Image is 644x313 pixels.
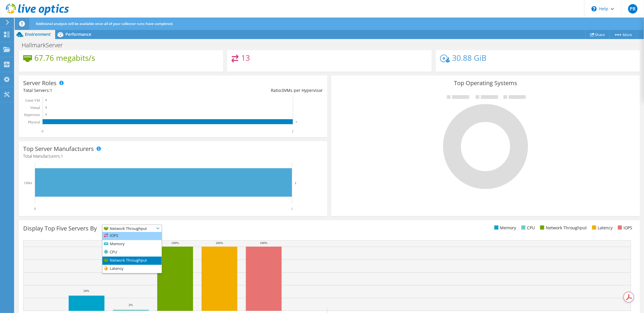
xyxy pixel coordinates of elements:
[24,113,40,117] text: Hypervisor
[25,98,40,102] text: Guest VM
[296,120,297,123] text: 1
[34,55,95,61] h4: 67.76 megabits/s
[83,289,89,292] text: 24%
[336,80,635,86] h3: Top Operating Systems
[23,80,57,86] h3: Server Roles
[609,30,637,39] a: More
[260,241,268,245] text: 100%
[102,232,162,240] li: IOPS
[23,146,94,152] h3: Top Server Manufacturers
[216,241,223,245] text: 100%
[30,106,40,110] text: Virtual
[628,4,638,14] span: PR
[65,31,91,37] span: Performance
[520,225,535,231] li: CPU
[50,87,52,93] span: 1
[34,207,36,211] text: 0
[61,153,63,159] span: 1
[23,153,323,159] h4: Total Manufacturers:
[291,207,293,211] text: 1
[102,257,162,265] li: Network Throughput
[241,55,250,61] h4: 13
[591,225,613,231] li: Latency
[585,30,610,39] a: Share
[452,55,487,61] h4: 30.88 GiB
[171,241,179,245] text: 100%
[24,181,32,185] text: Other
[129,303,133,307] text: 2%
[173,87,323,94] div: Ratio: VMs per Hypervisor
[102,248,162,257] li: CPU
[25,31,51,37] span: Environment
[42,129,43,133] text: 0
[102,225,154,232] span: Network Throughput
[591,6,597,11] svg: \n
[102,240,162,248] li: Memory
[282,87,284,93] span: 0
[102,265,162,273] li: Latency
[616,225,633,231] li: IOPS
[45,99,47,102] text: 0
[19,42,72,48] h1: HallmarkServer
[45,106,47,109] text: 0
[45,113,47,116] text: 0
[28,120,40,124] text: Physical
[23,87,173,94] div: Total Servers:
[493,225,516,231] li: Memory
[539,225,587,231] li: Network Throughput
[292,129,294,133] text: 1
[36,21,173,26] span: Additional analysis will be available once all of your collector runs have completed.
[295,181,297,185] text: 1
